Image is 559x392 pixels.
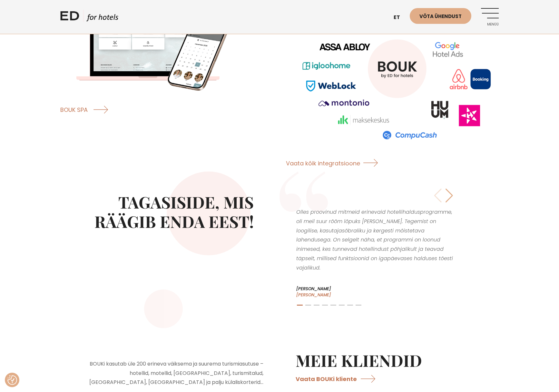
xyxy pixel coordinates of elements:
[481,8,499,26] a: Menüü
[7,375,17,385] img: Revisit consent button
[481,23,499,26] span: Menüü
[296,351,483,370] h2: Meie kliendid
[330,305,336,306] span: Go to slide 5
[445,189,454,203] div: Next slide
[297,305,303,306] span: Go to slide 1
[7,375,17,385] button: Nõusolekueelistused
[410,8,471,24] a: Võta ühendust
[296,208,456,273] p: Olles proovinud mitmeid erinevaid hotellihaldusprogramme, oli meil suur rõõm lõpuks [PERSON_NAME]...
[296,292,331,298] a: [PERSON_NAME]
[296,370,379,387] a: Vaata BOUKi kliente
[347,305,353,306] span: Go to slide 7
[89,360,263,386] span: BOUKi kasutab üle 200 erineva väiksema ja suurema turismiasutuse – hotellid, motellid, [GEOGRAPHI...
[390,10,410,25] a: et
[339,305,345,306] span: Go to slide 6
[296,286,456,298] h5: [PERSON_NAME]
[60,101,110,118] a: BOUK SPA
[356,305,361,306] span: Go to slide 8
[60,192,254,231] h2: Tagasiside, mis räägib enda eest!
[305,305,311,306] span: Go to slide 2
[314,305,319,306] span: Go to slide 3
[322,305,328,306] span: Go to slide 4
[286,154,383,171] a: Vaata kõik integratsioone
[60,10,118,26] a: ED HOTELS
